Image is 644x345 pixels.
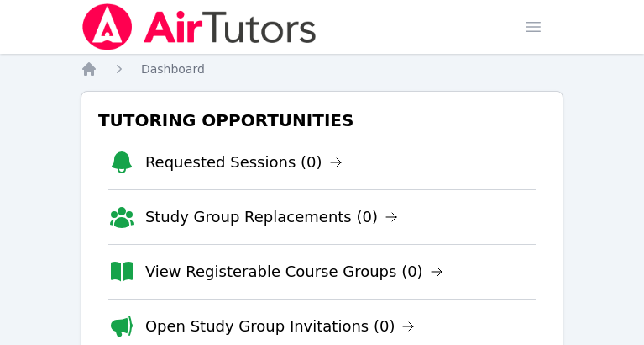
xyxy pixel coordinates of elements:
[81,3,318,50] img: Air Tutors
[145,315,416,338] a: Open Study Group Invitations (0)
[95,105,549,135] h3: Tutoring Opportunities
[145,151,343,174] a: Requested Sessions (0)
[141,62,205,76] span: Dashboard
[145,205,398,229] a: Study Group Replacements (0)
[141,61,205,77] a: Dashboard
[81,61,563,77] nav: Breadcrumb
[145,260,443,284] a: View Registerable Course Groups (0)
